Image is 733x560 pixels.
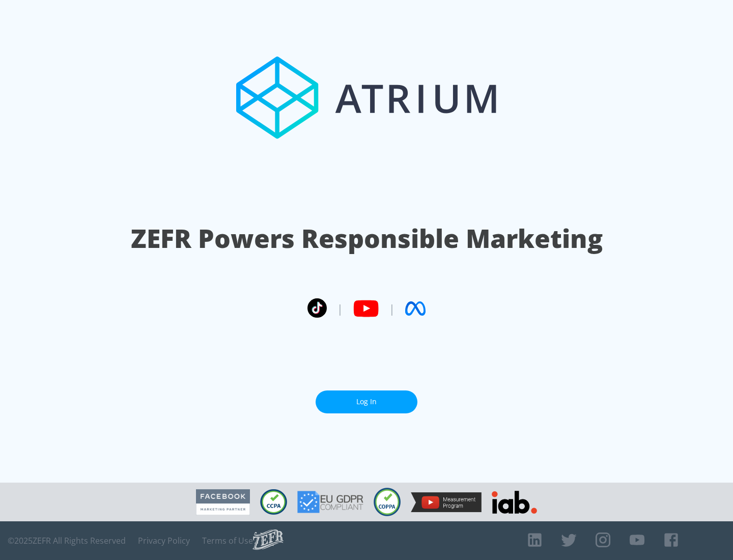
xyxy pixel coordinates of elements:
img: IAB [492,491,537,514]
a: Privacy Policy [138,536,190,546]
h1: ZEFR Powers Responsible Marketing [131,221,603,256]
img: CCPA Compliant [260,489,287,515]
span: © 2025 ZEFR All Rights Reserved [8,536,126,546]
img: GDPR Compliant [297,491,363,513]
a: Log In [316,390,417,413]
img: COPPA Compliant [374,488,401,516]
span: | [337,301,343,316]
img: YouTube Measurement Program [411,492,482,512]
span: | [389,301,395,316]
img: Facebook Marketing Partner [196,489,250,515]
a: Terms of Use [202,536,253,546]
